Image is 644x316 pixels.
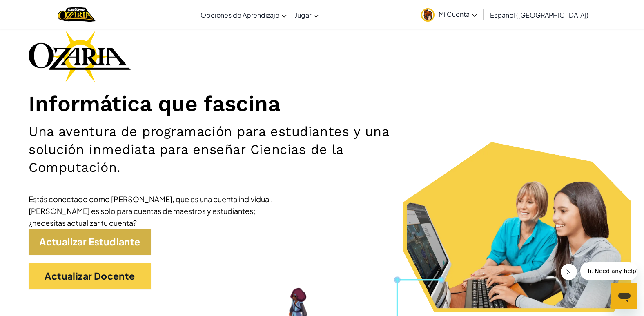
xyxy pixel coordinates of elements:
div: Estás conectado como [PERSON_NAME], que es una cuenta individual. [PERSON_NAME] es solo para cuen... [29,193,274,229]
a: Actualizar Docente [29,263,151,289]
span: Opciones de Aprendizaje [201,11,279,19]
a: Ozaria by CodeCombat logo [58,6,96,23]
span: Hi. Need any help? [5,6,59,12]
a: Actualizar Estudiante [29,229,151,255]
a: Mi Cuenta [417,2,481,27]
img: Ozaria branding logo [29,30,131,82]
a: Jugar [291,4,323,26]
span: Español ([GEOGRAPHIC_DATA]) [490,11,588,19]
img: Home [58,6,96,23]
span: Jugar [295,11,311,19]
iframe: Mensaje de la compañía [580,262,637,280]
h1: Informática que fascina [29,91,615,117]
iframe: Cerrar mensaje [561,264,577,280]
img: avatar [421,8,435,22]
h2: Una aventura de programación para estudiantes y una solución inmediata para enseñar Ciencias de l... [29,123,422,177]
a: Opciones de Aprendizaje [196,4,291,26]
iframe: Botón para iniciar la ventana de mensajería [611,283,637,309]
a: Español ([GEOGRAPHIC_DATA]) [486,4,593,26]
span: Mi Cuenta [439,10,477,18]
